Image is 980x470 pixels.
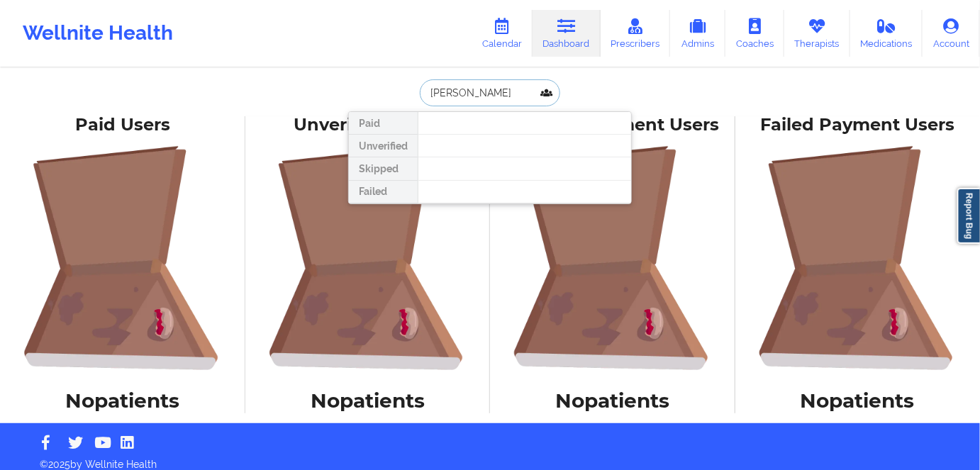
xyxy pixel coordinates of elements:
[725,10,784,57] a: Coaches
[533,10,601,57] a: Dashboard
[10,114,235,136] div: Paid Users
[850,10,923,57] a: Medications
[923,10,980,57] a: Account
[745,388,971,413] h1: No patients
[10,388,235,413] h1: No patients
[500,388,725,413] h1: No patients
[349,157,418,180] div: Skipped
[255,114,481,136] div: Unverified Users
[601,10,671,57] a: Prescribers
[745,145,971,371] img: foRBiVDZMKwAAAAASUVORK5CYII=
[349,181,418,203] div: Failed
[745,114,971,136] div: Failed Payment Users
[784,10,850,57] a: Therapists
[349,112,418,135] div: Paid
[349,135,418,157] div: Unverified
[670,10,725,57] a: Admins
[500,145,725,371] img: foRBiVDZMKwAAAAASUVORK5CYII=
[957,188,980,244] a: Report Bug
[255,145,481,371] img: foRBiVDZMKwAAAAASUVORK5CYII=
[255,388,481,413] h1: No patients
[10,145,235,371] img: foRBiVDZMKwAAAAASUVORK5CYII=
[472,10,533,57] a: Calendar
